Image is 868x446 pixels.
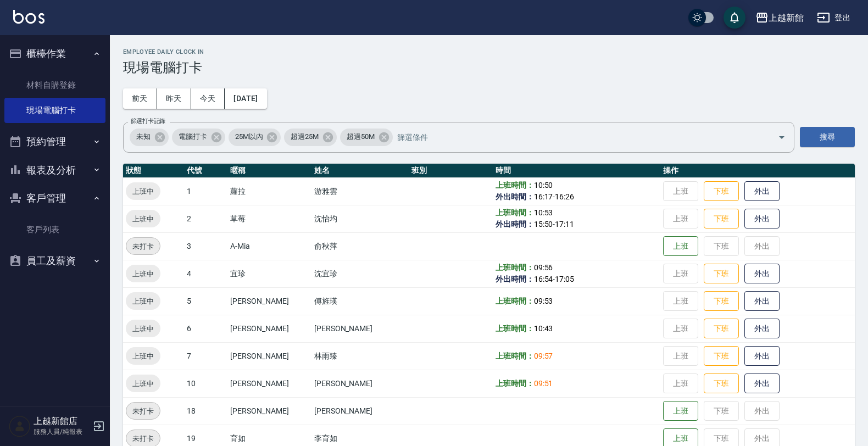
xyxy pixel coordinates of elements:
[704,291,739,311] button: 下班
[227,232,311,260] td: A-Mia
[534,181,553,189] span: 10:50
[311,177,409,205] td: 游雅雲
[126,296,160,307] span: 上班中
[126,378,160,389] span: 上班中
[555,275,574,283] span: 17:05
[4,217,105,242] a: 客戶列表
[800,127,855,147] button: 搜尋
[227,342,311,370] td: [PERSON_NAME]
[225,88,266,109] button: [DATE]
[813,8,855,28] button: 登出
[311,397,409,425] td: [PERSON_NAME]
[496,181,534,189] b: 上班時間：
[157,88,191,109] button: 昨天
[126,213,160,225] span: 上班中
[534,220,553,228] span: 15:50
[744,264,780,284] button: 外出
[184,205,227,232] td: 2
[227,315,311,342] td: [PERSON_NAME]
[394,127,759,147] input: 篩選條件
[311,164,409,178] th: 姓名
[227,205,311,232] td: 草莓
[130,131,157,142] span: 未知
[184,232,227,260] td: 3
[123,164,184,178] th: 狀態
[311,370,409,397] td: [PERSON_NAME]
[493,260,660,287] td: -
[496,192,534,201] b: 外出時間：
[340,131,381,142] span: 超過50M
[496,275,534,283] b: 外出時間：
[704,346,739,366] button: 下班
[227,287,311,315] td: [PERSON_NAME]
[769,11,804,25] div: 上越新館
[493,205,660,232] td: -
[704,181,739,202] button: 下班
[534,379,553,388] span: 09:51
[4,127,105,156] button: 預約管理
[744,181,780,202] button: 外出
[130,129,169,146] div: 未知
[184,315,227,342] td: 6
[126,350,160,362] span: 上班中
[284,129,337,146] div: 超過25M
[493,164,660,178] th: 時間
[126,405,160,417] span: 未打卡
[704,209,739,229] button: 下班
[184,177,227,205] td: 1
[704,373,739,394] button: 下班
[4,156,105,185] button: 報表及分析
[724,7,745,29] button: save
[126,433,160,444] span: 未打卡
[534,297,553,305] span: 09:53
[123,48,855,55] h2: Employee Daily Clock In
[227,370,311,397] td: [PERSON_NAME]
[555,220,574,228] span: 17:11
[123,88,157,109] button: 前天
[184,260,227,287] td: 4
[311,260,409,287] td: 沈宜珍
[227,164,311,178] th: 暱稱
[663,236,698,257] button: 上班
[496,208,534,217] b: 上班時間：
[34,416,90,427] h5: 上越新館店
[496,352,534,360] b: 上班時間：
[534,192,553,201] span: 16:17
[496,297,534,305] b: 上班時間：
[126,268,160,280] span: 上班中
[34,427,90,437] p: 服務人員/純報表
[9,415,31,437] img: Person
[191,88,225,109] button: 今天
[184,342,227,370] td: 7
[311,287,409,315] td: 傅旌瑛
[184,397,227,425] td: 18
[184,287,227,315] td: 5
[229,131,270,142] span: 25M以內
[744,291,780,311] button: 外出
[227,177,311,205] td: 蘿拉
[172,129,225,146] div: 電腦打卡
[131,117,165,125] label: 篩選打卡記錄
[496,379,534,388] b: 上班時間：
[744,346,780,366] button: 外出
[744,209,780,229] button: 外出
[4,73,105,98] a: 材料自購登錄
[744,319,780,339] button: 外出
[496,263,534,272] b: 上班時間：
[227,260,311,287] td: 宜珍
[4,98,105,123] a: 現場電腦打卡
[704,264,739,284] button: 下班
[663,401,698,421] button: 上班
[311,232,409,260] td: 俞秋萍
[311,315,409,342] td: [PERSON_NAME]
[534,352,553,360] span: 09:57
[4,184,105,213] button: 客戶管理
[172,131,214,142] span: 電腦打卡
[660,164,855,178] th: 操作
[229,129,281,146] div: 25M以內
[126,241,160,252] span: 未打卡
[409,164,493,178] th: 班別
[123,60,855,75] h3: 現場電腦打卡
[126,323,160,335] span: 上班中
[311,205,409,232] td: 沈怡均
